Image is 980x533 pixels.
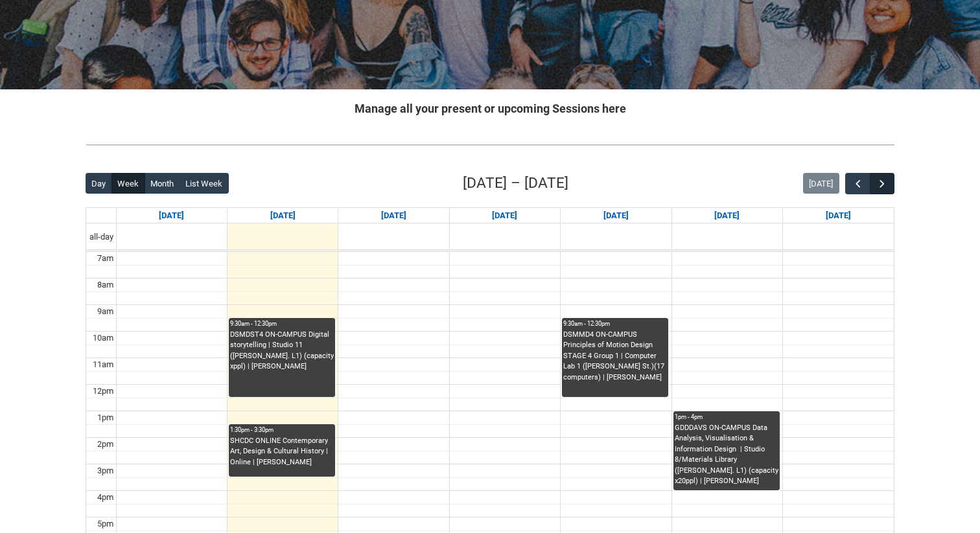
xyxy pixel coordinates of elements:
div: 9am [95,305,116,318]
div: SHCDC ONLINE Contemporary Art, Design & Cultural History | Online | [PERSON_NAME] [230,436,334,468]
h2: Manage all your present or upcoming Sessions here [86,100,894,117]
button: Week [111,173,145,194]
div: 1pm - 4pm [675,413,778,422]
div: 2pm [95,438,116,451]
div: 5pm [95,517,116,530]
div: 7am [95,252,116,265]
div: 8am [95,278,116,291]
div: 9:30am - 12:30pm [230,319,334,328]
button: List Week [180,173,229,194]
span: all-day [87,231,116,244]
div: 4pm [95,491,116,504]
a: Go to August 23, 2025 [823,208,854,223]
img: REDU_GREY_LINE [86,138,894,152]
a: Go to August 20, 2025 [489,208,520,223]
a: Go to August 18, 2025 [268,208,298,223]
a: Go to August 21, 2025 [601,208,631,223]
div: DSMDST4 ON-CAMPUS Digital storytelling | Studio 11 ([PERSON_NAME]. L1) (capacity xppl) | [PERSON_... [230,330,334,372]
button: [DATE] [803,173,839,194]
a: Go to August 22, 2025 [712,208,742,223]
button: Previous Week [845,173,870,194]
div: DSMMD4 ON-CAMPUS Principles of Motion Design STAGE 4 Group 1 | Computer Lab 1 ([PERSON_NAME] St.)... [563,330,667,383]
h2: [DATE] – [DATE] [463,172,568,194]
div: 12pm [90,385,116,398]
button: Day [86,173,112,194]
a: Go to August 17, 2025 [156,208,187,223]
div: 3pm [95,464,116,477]
a: Go to August 19, 2025 [379,208,409,223]
div: GDDDAVS ON-CAMPUS Data Analysis, Visualisation & Information Design | Studio 8/Materials Library ... [675,423,778,487]
div: 10am [90,332,116,345]
div: 9:30am - 12:30pm [563,319,667,328]
div: 1pm [95,411,116,424]
button: Next Week [870,173,894,194]
div: 1:30pm - 3:30pm [230,425,334,435]
button: Month [145,173,180,194]
div: 11am [90,358,116,371]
